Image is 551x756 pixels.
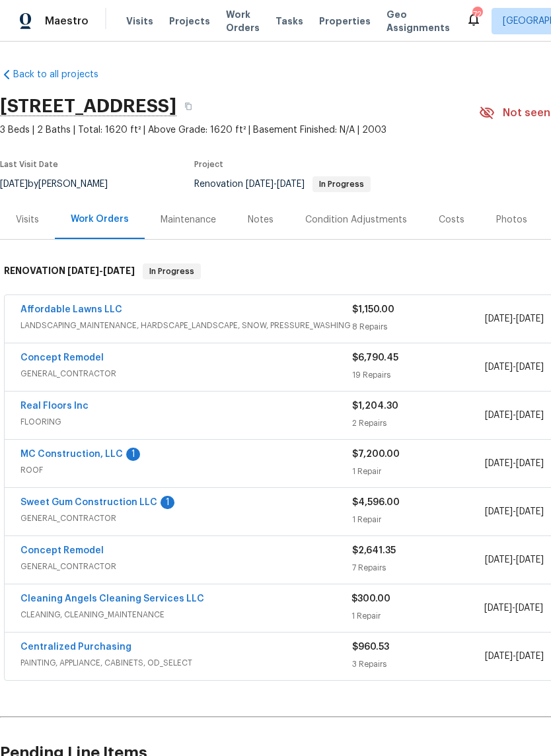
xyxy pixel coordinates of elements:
[169,15,210,28] span: Projects
[351,594,390,603] span: $300.00
[386,8,450,34] span: Geo Assignments
[20,464,352,477] span: ROOF
[352,561,485,574] div: 7 Repairs
[485,314,513,324] span: [DATE]
[516,652,544,661] span: [DATE]
[352,450,400,459] span: $7,200.00
[496,213,527,226] div: Photos
[103,266,135,275] span: [DATE]
[144,265,200,278] span: In Progress
[246,180,305,189] span: -
[319,15,371,28] span: Properties
[194,180,371,189] span: Renovation
[161,496,174,509] div: 1
[352,658,485,671] div: 3 Repairs
[20,319,352,332] span: LANDSCAPING_MAINTENANCE, HARDSCAPE_LANDSCAPE, SNOW, PRESSURE_WASHING
[248,213,274,226] div: Notes
[226,8,260,34] span: Work Orders
[516,459,544,468] span: [DATE]
[45,15,89,28] span: Maestro
[472,8,482,21] div: 72
[439,213,464,226] div: Costs
[485,650,544,663] span: -
[485,507,513,516] span: [DATE]
[516,507,544,516] span: [DATE]
[485,409,544,422] span: -
[515,603,543,613] span: [DATE]
[4,263,135,279] h6: RENOVATION
[20,512,352,525] span: GENERAL_CONTRACTOR
[352,642,389,652] span: $960.53
[194,160,223,168] span: Project
[20,560,352,573] span: GENERAL_CONTRACTOR
[485,652,513,661] span: [DATE]
[352,417,485,430] div: 2 Repairs
[277,180,305,189] span: [DATE]
[126,448,140,461] div: 1
[20,305,122,314] a: Affordable Lawns LLC
[352,513,485,526] div: 1 Repair
[352,498,400,507] span: $4,596.00
[71,213,129,226] div: Work Orders
[20,642,131,652] a: Centralized Purchasing
[20,594,204,603] a: Cleaning Angels Cleaning Services LLC
[20,656,352,670] span: PAINTING, APPLIANCE, CABINETS, OD_SELECT
[352,320,485,333] div: 8 Repairs
[305,213,407,226] div: Condition Adjustments
[485,505,544,518] span: -
[20,401,89,411] a: Real Floors Inc
[352,353,398,362] span: $6,790.45
[20,608,351,621] span: CLEANING, CLEANING_MAINTENANCE
[314,180,369,188] span: In Progress
[126,15,153,28] span: Visits
[246,180,274,189] span: [DATE]
[485,312,544,326] span: -
[485,361,544,374] span: -
[20,353,104,362] a: Concept Remodel
[161,213,216,226] div: Maintenance
[67,266,99,275] span: [DATE]
[20,415,352,429] span: FLOORING
[516,314,544,324] span: [DATE]
[20,367,352,380] span: GENERAL_CONTRACTOR
[176,94,200,118] button: Copy Address
[516,362,544,372] span: [DATE]
[352,305,394,314] span: $1,150.00
[516,555,544,565] span: [DATE]
[484,603,512,613] span: [DATE]
[16,213,39,226] div: Visits
[352,368,485,382] div: 19 Repairs
[485,411,513,420] span: [DATE]
[485,459,513,468] span: [DATE]
[484,601,543,615] span: -
[351,609,484,623] div: 1 Repair
[352,465,485,478] div: 1 Repair
[516,411,544,420] span: [DATE]
[275,17,303,26] span: Tasks
[20,498,157,507] a: Sweet Gum Construction LLC
[67,266,135,275] span: -
[485,555,513,565] span: [DATE]
[485,553,544,567] span: -
[20,450,123,459] a: MC Construction, LLC
[352,546,396,555] span: $2,641.35
[20,546,104,555] a: Concept Remodel
[352,401,398,411] span: $1,204.30
[485,457,544,470] span: -
[485,362,513,372] span: [DATE]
